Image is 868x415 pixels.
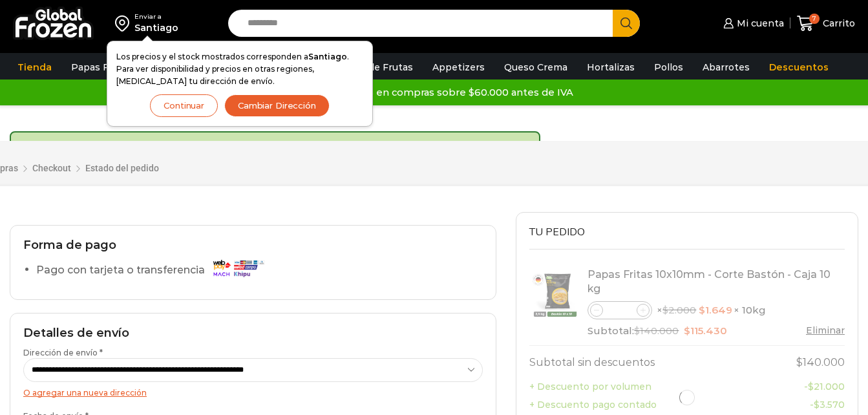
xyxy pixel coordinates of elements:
[36,259,271,282] label: Pago con tarjeta o transferencia
[23,388,147,398] a: O agregar una nueva dirección
[115,12,134,34] img: address-field-icon.svg
[134,12,178,21] div: Enviar a
[23,326,483,341] h2: Detalles de envío
[150,94,218,117] button: Continuar
[648,55,690,80] a: Pollos
[308,52,347,61] strong: Santiago
[65,55,136,80] a: Papas Fritas
[209,257,267,279] img: Pago con tarjeta o transferencia
[23,347,483,382] label: Dirección de envío *
[613,10,640,37] button: Search button
[797,8,855,39] a: 7 Carrito
[734,17,784,30] span: Mi cuenta
[11,55,58,80] a: Tienda
[426,55,491,80] a: Appetizers
[529,225,585,239] span: Tu pedido
[23,239,483,253] h2: Forma de pago
[134,21,178,34] div: Santiago
[696,55,756,80] a: Abarrotes
[116,50,363,88] p: Los precios y el stock mostrados corresponden a . Para ver disponibilidad y precios en otras regi...
[763,55,835,80] a: Descuentos
[809,14,820,24] span: 7
[23,358,483,382] select: Dirección de envío *
[720,10,783,36] a: Mi cuenta
[224,94,330,117] button: Cambiar Dirección
[580,55,641,80] a: Hortalizas
[820,17,855,30] span: Carrito
[332,55,419,80] a: Pulpa de Frutas
[498,55,574,80] a: Queso Crema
